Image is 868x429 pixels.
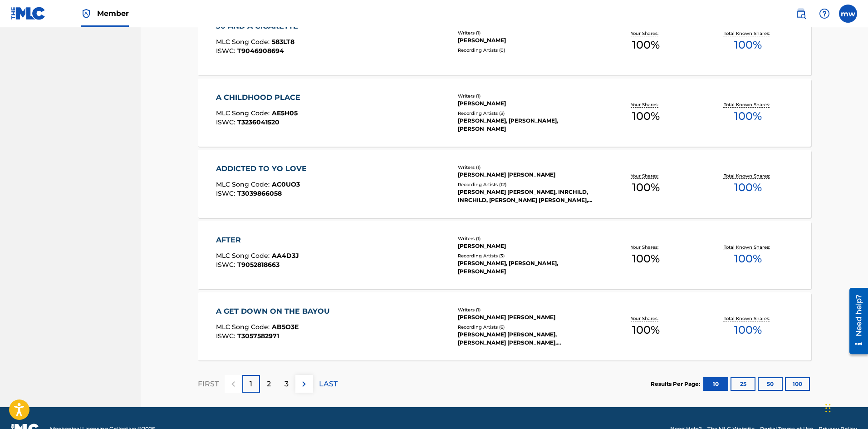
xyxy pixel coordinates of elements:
div: A CHILDHOOD PLACE [216,92,305,103]
a: Public Search [792,5,810,23]
a: A GET DOWN ON THE BAYOUMLC Song Code:AB5O3EISWC:T3057582971Writers (1)[PERSON_NAME] [PERSON_NAME]... [198,292,811,360]
div: A GET DOWN ON THE BAYOU [216,306,334,317]
span: 100 % [734,108,762,124]
div: Help [815,5,834,23]
div: Recording Artists ( 0 ) [458,47,595,54]
p: Your Shares: [631,30,661,37]
p: Your Shares: [631,101,661,108]
div: Recording Artists ( 12 ) [458,181,595,188]
span: T9046908694 [237,47,284,55]
span: T3236041520 [237,118,280,126]
img: MLC Logo [11,7,46,20]
span: ISWC : [216,189,237,197]
div: Drag [825,394,831,422]
iframe: Chat Widget [823,385,868,429]
p: Total Known Shares: [724,173,772,179]
div: Writers ( 1 ) [458,306,595,313]
span: AE5H05 [272,109,298,117]
div: [PERSON_NAME] [PERSON_NAME], INRCHILD, INRCHILD, [PERSON_NAME] [PERSON_NAME], INRCHILD [458,188,595,204]
div: ADDICTED TO YO LOVE [216,163,311,174]
div: Writers ( 1 ) [458,164,595,171]
span: 100 % [734,179,762,196]
span: ISWC : [216,47,237,55]
button: 25 [731,377,755,391]
div: Writers ( 1 ) [458,30,595,36]
p: Total Known Shares: [724,30,772,37]
button: 100 [785,377,810,391]
span: 583LT8 [272,38,294,46]
span: 100 % [632,179,660,196]
p: Your Shares: [631,315,661,322]
p: Total Known Shares: [724,244,772,251]
span: 100 % [632,251,660,267]
a: A CHILDHOOD PLACEMLC Song Code:AE5H05ISWC:T3236041520Writers (1)[PERSON_NAME]Recording Artists (3... [198,79,811,147]
button: 50 [758,377,783,391]
span: Member [97,8,129,19]
span: MLC Song Code : [216,180,272,188]
span: ISWC : [216,261,237,269]
span: AC0UO3 [272,180,300,188]
p: Results Per Page: [651,380,702,388]
p: 3 [284,379,289,390]
img: search [795,8,806,19]
p: Total Known Shares: [724,315,772,322]
span: 100 % [734,322,762,338]
div: [PERSON_NAME] [458,242,595,250]
span: ISWC : [216,118,237,126]
div: [PERSON_NAME] [PERSON_NAME], [PERSON_NAME] [PERSON_NAME], [PERSON_NAME] [PERSON_NAME], [PERSON_NA... [458,330,595,347]
div: Writers ( 1 ) [458,235,595,242]
div: AFTER [216,235,299,246]
span: T9052818663 [237,261,280,269]
div: [PERSON_NAME] [PERSON_NAME] [458,313,595,321]
span: AB5O3E [272,323,299,331]
div: Recording Artists ( 6 ) [458,324,595,330]
span: T3057582971 [237,332,279,340]
div: [PERSON_NAME] [458,36,595,44]
span: 100 % [734,37,762,53]
iframe: Resource Center [843,285,868,358]
img: help [819,8,830,19]
span: 100 % [632,37,660,53]
span: ISWC : [216,332,237,340]
span: T3039866058 [237,189,282,197]
div: Recording Artists ( 3 ) [458,252,595,259]
img: right [299,379,309,390]
a: AFTERMLC Song Code:AA4D3JISWC:T9052818663Writers (1)[PERSON_NAME]Recording Artists (3)[PERSON_NAM... [198,221,811,289]
span: 100 % [632,108,660,124]
div: [PERSON_NAME], [PERSON_NAME], [PERSON_NAME] [458,117,595,133]
div: Recording Artists ( 3 ) [458,110,595,117]
span: MLC Song Code : [216,251,272,260]
div: User Menu [839,5,857,23]
span: AA4D3J [272,251,299,260]
p: Your Shares: [631,173,661,179]
a: ADDICTED TO YO LOVEMLC Song Code:AC0UO3ISWC:T3039866058Writers (1)[PERSON_NAME] [PERSON_NAME]Reco... [198,150,811,218]
span: MLC Song Code : [216,323,272,331]
img: Top Rightsholder [81,8,92,19]
div: [PERSON_NAME] [458,99,595,108]
p: Total Known Shares: [724,101,772,108]
span: MLC Song Code : [216,38,272,46]
div: [PERSON_NAME], [PERSON_NAME], [PERSON_NAME] [458,259,595,276]
div: Writers ( 1 ) [458,93,595,99]
p: 1 [250,379,252,390]
a: 50 AND A CIGARETTEMLC Song Code:583LT8ISWC:T9046908694Writers (1)[PERSON_NAME]Recording Artists (... [198,7,811,75]
div: [PERSON_NAME] [PERSON_NAME] [458,171,595,179]
p: 2 [267,379,271,390]
span: MLC Song Code : [216,109,272,117]
span: 100 % [734,251,762,267]
p: Your Shares: [631,244,661,251]
span: 100 % [632,322,660,338]
p: FIRST [198,379,219,390]
button: 10 [703,377,728,391]
p: LAST [319,379,338,390]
